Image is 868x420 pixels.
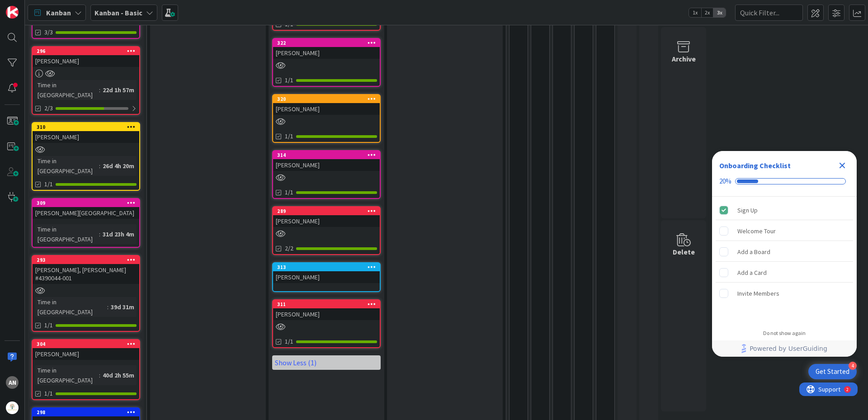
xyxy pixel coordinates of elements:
div: Time in [GEOGRAPHIC_DATA] [35,156,99,176]
div: 313 [273,263,380,271]
div: 289 [277,208,380,214]
div: 20% [719,177,731,185]
div: 311 [277,301,380,307]
div: 304 [33,340,139,348]
div: Time in [GEOGRAPHIC_DATA] [35,224,99,244]
div: Add a Board [737,246,770,257]
div: Delete [673,246,695,257]
span: 1/1 [44,389,53,398]
div: Invite Members is incomplete. [716,283,853,303]
div: Welcome Tour [737,226,776,236]
div: 310 [33,123,139,131]
span: : [99,229,100,239]
div: Onboarding Checklist [719,160,791,171]
input: Quick Filter... [735,5,803,21]
div: 289 [273,207,380,215]
div: 314[PERSON_NAME] [273,151,380,171]
div: [PERSON_NAME][GEOGRAPHIC_DATA] [33,207,139,219]
div: 309 [37,200,139,206]
span: 1/1 [44,321,53,330]
div: [PERSON_NAME] [33,348,139,360]
span: 2/2 [285,244,293,253]
div: Time in [GEOGRAPHIC_DATA] [35,80,99,100]
div: 310 [37,124,139,130]
div: Close Checklist [835,158,849,173]
b: Kanban - Basic [94,8,142,17]
span: 1/1 [285,188,293,197]
div: Sign Up is complete. [716,200,853,220]
span: Kanban [46,7,71,18]
a: Show Less (1) [272,355,381,370]
span: 1/1 [285,76,293,85]
span: 2x [701,8,713,17]
span: Support [19,1,41,12]
img: avatar [6,401,19,414]
span: 3/3 [44,28,53,37]
div: 39d 31m [108,302,137,312]
div: [PERSON_NAME] [33,55,139,67]
div: [PERSON_NAME] [273,308,380,320]
img: Visit kanbanzone.com [6,6,19,19]
div: Invite Members [737,288,779,299]
div: Time in [GEOGRAPHIC_DATA] [35,365,99,385]
div: 298 [33,408,139,416]
div: [PERSON_NAME] [273,271,380,283]
div: 322 [277,40,380,46]
div: 296 [37,48,139,54]
span: 1x [689,8,701,17]
div: 320[PERSON_NAME] [273,95,380,115]
div: 309[PERSON_NAME][GEOGRAPHIC_DATA] [33,199,139,219]
div: 40d 2h 55m [100,370,137,380]
div: AN [6,376,19,389]
div: 320 [277,96,380,102]
span: 1/1 [285,132,293,141]
div: Add a Card is incomplete. [716,263,853,283]
div: Checklist Container [712,151,857,357]
div: 296 [33,47,139,55]
div: [PERSON_NAME] [273,47,380,59]
div: 313[PERSON_NAME] [273,263,380,283]
div: 289[PERSON_NAME] [273,207,380,227]
span: 1/1 [285,337,293,346]
div: 298 [37,409,139,415]
div: 320 [273,95,380,103]
div: 293[PERSON_NAME], [PERSON_NAME] #4390044-001 [33,256,139,284]
div: 31d 23h 4m [100,229,137,239]
span: 3x [713,8,726,17]
div: 309 [33,199,139,207]
div: Sign Up [737,205,758,216]
div: 313 [277,264,380,270]
div: 310[PERSON_NAME] [33,123,139,143]
div: Open Get Started checklist, remaining modules: 4 [808,364,857,379]
div: 2 [47,4,49,11]
div: 293 [33,256,139,264]
div: Do not show again [763,330,806,337]
span: 2/3 [44,104,53,113]
div: 311 [273,300,380,308]
span: : [99,370,100,380]
span: : [99,161,100,171]
a: Powered by UserGuiding [717,340,852,357]
div: Checklist progress: 20% [719,177,849,185]
span: : [107,302,108,312]
div: Get Started [816,367,849,376]
div: 22d 1h 57m [100,85,137,95]
div: Footer [712,340,857,357]
div: Archive [672,53,696,64]
div: Add a Board is incomplete. [716,242,853,262]
div: 322[PERSON_NAME] [273,39,380,59]
div: [PERSON_NAME] [33,131,139,143]
div: 26d 4h 20m [100,161,137,171]
div: 311[PERSON_NAME] [273,300,380,320]
div: 4 [849,362,857,370]
div: [PERSON_NAME] [273,215,380,227]
div: Checklist items [712,197,857,324]
div: [PERSON_NAME], [PERSON_NAME] #4390044-001 [33,264,139,284]
div: [PERSON_NAME] [273,159,380,171]
div: 304 [37,341,139,347]
div: 322 [273,39,380,47]
div: 293 [37,257,139,263]
div: Time in [GEOGRAPHIC_DATA] [35,297,107,317]
div: 304[PERSON_NAME] [33,340,139,360]
span: 1/1 [44,179,53,189]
